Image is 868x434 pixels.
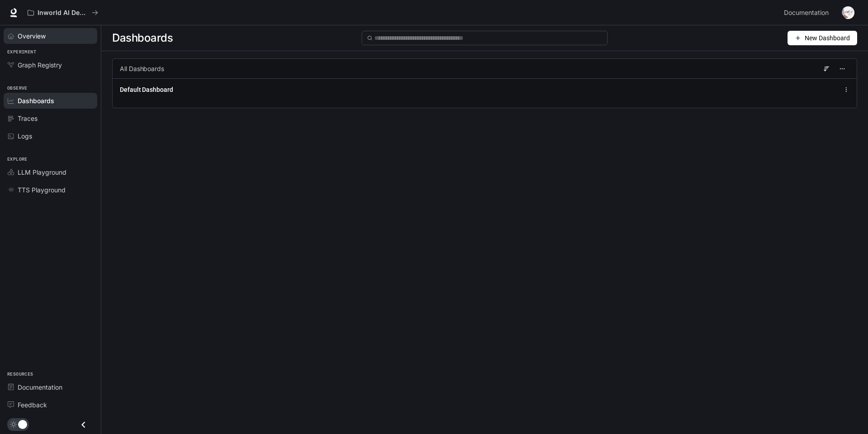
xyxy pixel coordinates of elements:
span: Overview [18,31,46,41]
a: Documentation [4,379,97,395]
span: Dark mode toggle [18,419,27,429]
button: New Dashboard [788,31,857,45]
button: User avatar [839,4,857,22]
a: Dashboards [4,93,97,109]
button: Close drawer [73,415,94,434]
span: New Dashboard [805,33,850,43]
button: All workspaces [24,4,102,22]
a: Default Dashboard [120,85,173,94]
span: LLM Playground [18,167,66,177]
a: Traces [4,110,97,126]
a: TTS Playground [4,182,97,198]
span: Logs [18,131,32,141]
p: Inworld AI Demos [38,9,88,17]
span: All Dashboards [120,64,164,73]
span: Documentation [18,382,62,392]
a: LLM Playground [4,164,97,180]
span: TTS Playground [18,185,66,195]
span: Feedback [18,400,47,410]
a: Graph Registry [4,57,97,73]
a: Feedback [4,397,97,413]
a: Overview [4,28,97,44]
a: Documentation [780,4,835,22]
span: Documentation [784,7,829,19]
span: Dashboards [112,29,173,47]
span: Graph Registry [18,60,62,70]
span: Traces [18,114,38,123]
a: Logs [4,128,97,144]
span: Dashboards [18,96,54,105]
img: User avatar [842,6,854,19]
